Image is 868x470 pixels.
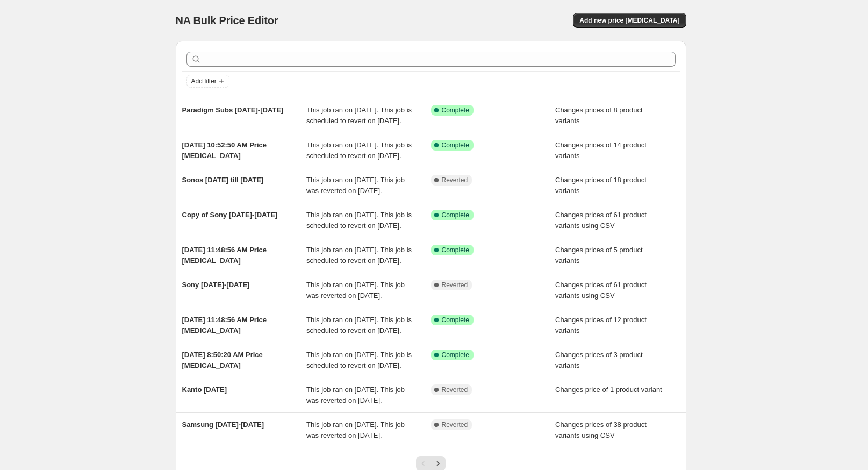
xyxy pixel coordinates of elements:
span: Paradigm Subs [DATE]-[DATE] [182,106,284,114]
span: Reverted [442,421,468,429]
span: This job ran on [DATE]. This job is scheduled to revert on [DATE]. [306,351,412,369]
span: Complete [442,106,469,115]
span: This job ran on [DATE]. This job is scheduled to revert on [DATE]. [306,246,412,265]
span: Changes prices of 8 product variants [555,106,643,125]
span: This job ran on [DATE]. This job is scheduled to revert on [DATE]. [306,106,412,125]
span: Kanto [DATE] [182,386,227,394]
span: [DATE] 10:52:50 AM Price [MEDICAL_DATA] [182,141,267,160]
span: Changes price of 1 product variant [555,386,662,394]
span: Reverted [442,281,468,289]
span: Changes prices of 14 product variants [555,141,647,160]
span: Complete [442,211,469,219]
span: NA Bulk Price Editor [176,15,278,26]
span: Add filter [191,77,217,86]
span: Samsung [DATE]-[DATE] [182,421,264,429]
span: [DATE] 11:48:56 AM Price [MEDICAL_DATA] [182,246,267,265]
span: Reverted [442,176,468,184]
span: Changes prices of 5 product variants [555,246,643,265]
span: Copy of Sony [DATE]-[DATE] [182,211,278,219]
span: Changes prices of 12 product variants [555,316,647,334]
span: This job ran on [DATE]. This job is scheduled to revert on [DATE]. [306,316,412,334]
span: Changes prices of 18 product variants [555,176,647,195]
span: Changes prices of 61 product variants using CSV [555,281,647,300]
span: Add new price [MEDICAL_DATA] [579,16,679,25]
span: Complete [442,141,469,149]
span: Complete [442,246,469,254]
button: Add new price [MEDICAL_DATA] [573,13,686,28]
span: Sony [DATE]-[DATE] [182,281,250,289]
span: Changes prices of 3 product variants [555,351,643,369]
span: [DATE] 11:48:56 AM Price [MEDICAL_DATA] [182,316,267,334]
span: Sonos [DATE] till [DATE] [182,176,264,184]
span: Changes prices of 38 product variants using CSV [555,421,647,439]
span: Complete [442,351,469,359]
span: This job ran on [DATE]. This job is scheduled to revert on [DATE]. [306,211,412,230]
button: Add filter [186,75,229,88]
span: [DATE] 8:50:20 AM Price [MEDICAL_DATA] [182,351,263,369]
span: This job ran on [DATE]. This job was reverted on [DATE]. [306,281,405,300]
span: Complete [442,316,469,324]
span: This job ran on [DATE]. This job was reverted on [DATE]. [306,421,405,439]
span: Reverted [442,386,468,394]
span: This job ran on [DATE]. This job was reverted on [DATE]. [306,386,405,404]
span: This job ran on [DATE]. This job is scheduled to revert on [DATE]. [306,141,412,160]
span: Changes prices of 61 product variants using CSV [555,211,647,230]
span: This job ran on [DATE]. This job was reverted on [DATE]. [306,176,405,195]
